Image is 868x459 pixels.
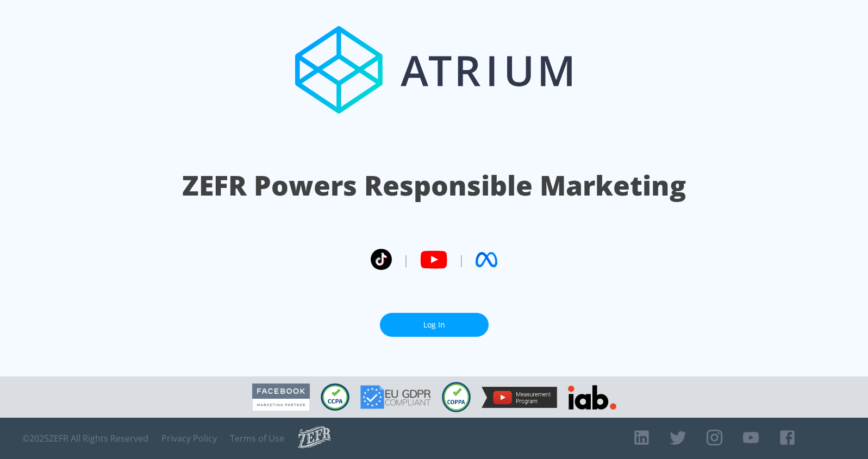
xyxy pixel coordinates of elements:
img: GDPR Compliant [360,385,431,409]
span: | [458,251,465,268]
h1: ZEFR Powers Responsible Marketing [182,167,686,204]
a: Log In [380,313,489,337]
img: CCPA Compliant [321,383,349,411]
a: Terms of Use [230,433,284,444]
img: COPPA Compliant [442,382,471,412]
img: Facebook Marketing Partner [252,383,310,411]
span: | [403,251,409,268]
img: YouTube Measurement Program [482,387,557,408]
a: Privacy Policy [161,433,217,444]
span: © 2025 ZEFR All Rights Reserved [22,433,148,444]
img: IAB [568,385,616,410]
